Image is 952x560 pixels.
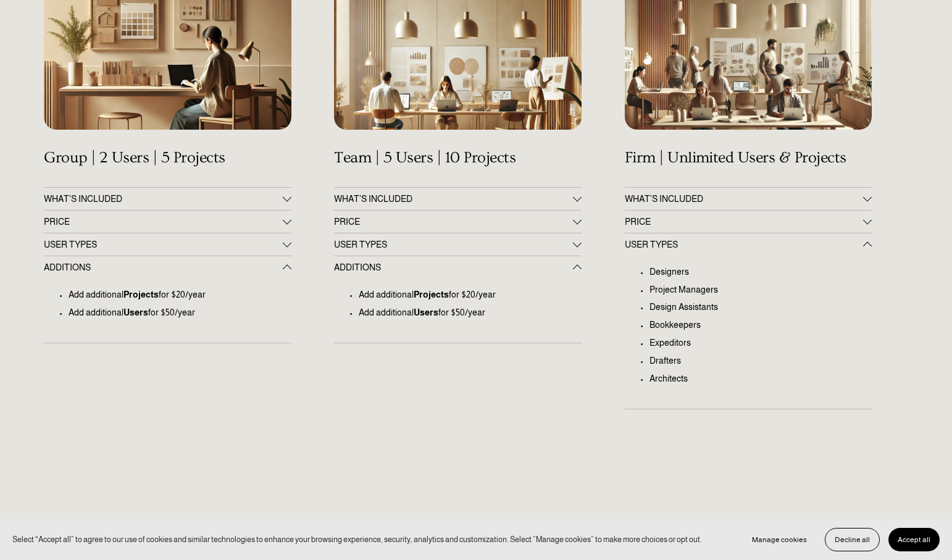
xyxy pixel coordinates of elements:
[625,256,872,409] div: USER TYPES
[44,194,282,204] span: WHAT'S INCLUDED
[123,290,159,299] strong: Projects
[625,217,863,227] span: PRICE
[12,533,702,545] p: Select “Accept all” to agree to our use of cookies and similar technologies to enhance your brows...
[334,149,581,167] h4: Team | 5 Users | 10 Projects
[649,265,872,279] p: Designers
[625,149,872,167] h4: Firm | Unlimited Users & Projects
[414,307,438,317] strong: Users
[649,301,872,314] p: Design Assistants
[888,528,940,551] button: Accept all
[334,262,572,272] span: ADDITIONS
[44,211,291,233] button: PRICE
[898,535,930,544] span: Accept all
[334,256,581,278] button: ADDITIONS
[334,194,572,204] span: WHAT'S INCLUDED
[123,307,148,317] strong: Users
[625,188,872,210] button: WHAT’S INCLUDED
[44,518,908,549] h2: Is StyleRow right for me?
[44,240,282,249] span: USER TYPES
[44,278,291,343] div: ADDITIONS
[69,306,291,320] p: Add additional for $50/year
[359,306,581,320] p: Add additional for $50/year
[825,528,880,551] button: Decline all
[625,211,872,233] button: PRICE
[69,288,291,302] p: Add additional for $20/year
[334,188,581,210] button: WHAT'S INCLUDED
[625,240,863,249] span: USER TYPES
[414,290,449,299] strong: Projects
[649,283,872,297] p: Project Managers
[649,336,872,350] p: Expeditors
[649,354,872,368] p: Drafters
[334,240,572,249] span: USER TYPES
[752,535,807,544] span: Manage cookies
[334,278,581,343] div: ADDITIONS
[743,528,816,551] button: Manage cookies
[44,262,282,272] span: ADDITIONS
[44,217,282,227] span: PRICE
[334,217,572,227] span: PRICE
[359,288,581,302] p: Add additional for $20/year
[334,233,581,256] button: USER TYPES
[649,372,872,386] p: Architects
[334,211,581,233] button: PRICE
[44,233,291,256] button: USER TYPES
[835,535,870,544] span: Decline all
[649,319,872,332] p: Bookkeepers
[625,194,863,204] span: WHAT’S INCLUDED
[44,256,291,278] button: ADDITIONS
[44,149,291,167] h4: Group | 2 Users | 5 Projects
[44,188,291,210] button: WHAT'S INCLUDED
[625,233,872,256] button: USER TYPES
